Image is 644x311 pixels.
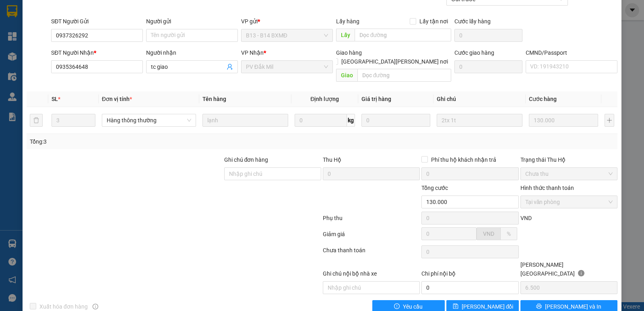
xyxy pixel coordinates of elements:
[322,214,421,228] div: Phụ thu
[394,303,400,310] span: exclamation-circle
[578,270,584,276] span: info-circle
[433,91,526,107] th: Ghi chú
[605,114,614,127] button: plus
[529,96,557,102] span: Cước hàng
[545,302,601,311] span: [PERSON_NAME] và In
[454,29,522,42] input: Cước lấy hàng
[336,69,357,82] span: Giao
[323,281,420,294] input: Nhập ghi chú
[453,303,458,310] span: save
[146,17,238,26] div: Người gửi
[246,61,328,73] span: PV Đắk Mil
[520,185,574,191] label: Hình thức thanh toán
[416,17,451,26] span: Lấy tận nơi
[525,168,613,180] span: Chưa thu
[357,69,452,82] input: Dọc đường
[224,157,268,163] label: Ghi chú đơn hàng
[403,302,423,311] span: Yêu cầu
[323,157,341,163] span: Thu Hộ
[102,96,132,102] span: Đơn vị tính
[224,167,321,180] input: Ghi chú đơn hàng
[323,269,420,281] div: Ghi chú nội bộ nhà xe
[336,49,362,56] span: Giao hàng
[30,114,43,127] button: delete
[507,231,511,237] span: %
[437,114,522,127] input: Ghi Chú
[428,155,500,164] span: Phí thu hộ khách nhận trả
[361,114,430,127] input: 0
[525,196,613,208] span: Tại văn phòng
[454,49,494,56] label: Cước giao hàng
[347,114,355,127] span: kg
[107,114,191,126] span: Hàng thông thường
[355,29,452,41] input: Dọc đường
[146,48,238,57] div: Người nhận
[536,303,542,310] span: printer
[520,215,532,221] span: VND
[93,304,98,309] span: info-circle
[202,114,288,127] input: VD: Bàn, Ghế
[338,57,451,66] span: [GEOGRAPHIC_DATA][PERSON_NAME] nơi
[322,230,421,244] div: Giảm giá
[241,49,264,56] span: VP Nhận
[361,96,391,102] span: Giá trị hàng
[454,18,491,25] label: Cước lấy hàng
[51,48,143,57] div: SĐT Người Nhận
[336,29,355,41] span: Lấy
[520,260,617,281] div: [PERSON_NAME][GEOGRAPHIC_DATA]
[322,246,421,260] div: Chưa thanh toán
[36,302,91,311] span: Xuất hóa đơn hàng
[336,18,359,25] span: Lấy hàng
[483,231,494,237] span: VND
[246,29,328,41] span: B13 - B14 BXMĐ
[52,96,58,102] span: SL
[51,17,143,26] div: SĐT Người Gửi
[462,302,514,311] span: [PERSON_NAME] đổi
[227,64,233,70] span: user-add
[241,17,333,26] div: VP gửi
[454,60,522,73] input: Cước giao hàng
[529,114,598,127] input: 0
[30,137,249,146] div: Tổng: 3
[421,269,518,281] div: Chi phí nội bộ
[310,96,339,102] span: Định lượng
[520,155,617,164] div: Trạng thái Thu Hộ
[526,48,617,57] div: CMND/Passport
[421,185,448,191] span: Tổng cước
[202,96,226,102] span: Tên hàng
